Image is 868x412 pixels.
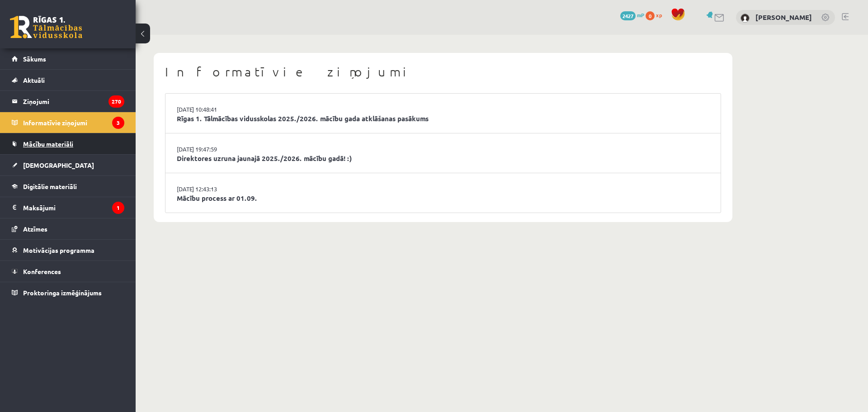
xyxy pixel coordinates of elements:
[12,282,124,303] a: Proktoringa izmēģinājums
[12,240,124,260] a: Motivācijas programma
[177,145,245,154] a: [DATE] 19:47:59
[177,153,709,164] a: Direktores uzruna jaunajā 2025./2026. mācību gadā! :)
[165,64,721,80] h1: Informatīvie ziņojumi
[23,197,124,218] legend: Maksājumi
[23,112,124,133] legend: Informatīvie ziņojumi
[620,11,644,19] a: 2427 mP
[23,140,73,148] span: Mācību materiāli
[177,105,245,114] a: [DATE] 10:48:41
[620,11,636,20] span: 2427
[177,185,245,194] a: [DATE] 12:43:13
[12,155,124,175] a: [DEMOGRAPHIC_DATA]
[741,14,750,23] img: Aleksandrs Kazakevičs
[23,91,124,112] legend: Ziņojumi
[112,117,124,129] i: 3
[656,11,662,19] span: xp
[12,176,124,197] a: Digitālie materiāli
[23,55,46,63] span: Sākums
[12,218,124,239] a: Atzīmes
[177,114,709,124] a: Rīgas 1. Tālmācības vidusskolas 2025./2026. mācību gada atklāšanas pasākums
[12,48,124,69] a: Sākums
[23,246,94,254] span: Motivācijas programma
[12,112,124,133] a: Informatīvie ziņojumi3
[108,95,124,108] i: 270
[646,11,655,20] span: 0
[12,133,124,154] a: Mācību materiāli
[177,193,709,204] a: Mācību process ar 01.09.
[637,11,644,19] span: mP
[23,182,77,190] span: Digitālie materiāli
[23,267,61,275] span: Konferences
[23,289,102,297] span: Proktoringa izmēģinājums
[12,70,124,90] a: Aktuāli
[755,13,812,22] a: [PERSON_NAME]
[12,91,124,112] a: Ziņojumi270
[23,161,94,169] span: [DEMOGRAPHIC_DATA]
[112,202,124,214] i: 1
[12,197,124,218] a: Maksājumi1
[23,225,47,233] span: Atzīmes
[12,261,124,282] a: Konferences
[646,11,666,19] a: 0 xp
[23,76,45,84] span: Aktuāli
[10,16,82,38] a: Rīgas 1. Tālmācības vidusskola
